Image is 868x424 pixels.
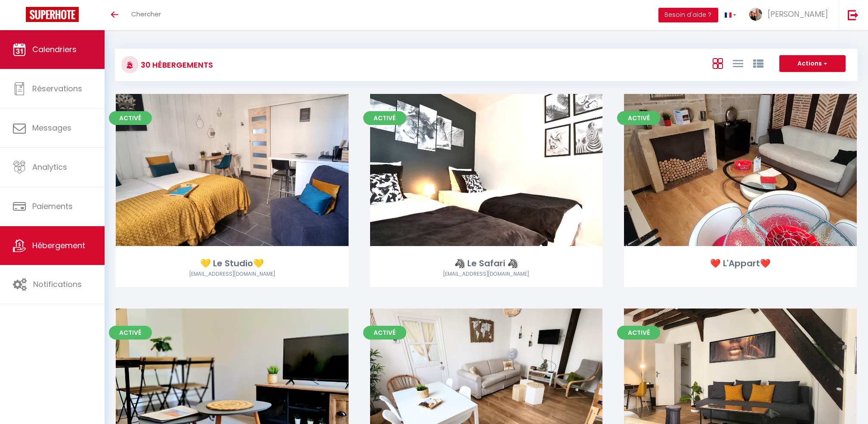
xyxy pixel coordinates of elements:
[713,56,723,70] a: Vue en Box
[749,8,762,21] img: ...
[109,326,152,340] span: Activé
[768,9,828,19] span: [PERSON_NAME]
[32,122,71,133] span: Messages
[139,55,213,75] h3: 30 Hébergements
[848,9,859,20] img: logout
[32,162,67,172] span: Analytics
[32,240,85,251] span: Hébergement
[33,279,82,290] span: Notifications
[32,201,73,212] span: Paiements
[753,56,763,70] a: Vue par Groupe
[624,257,857,270] div: ❤️ L'Appart❤️
[26,7,79,22] img: Super Booking
[32,44,77,55] span: Calendriers
[658,8,718,22] button: Besoin d'aide ?
[363,111,406,125] span: Activé
[116,257,349,270] div: 💛 Le Studio💛
[779,55,846,72] button: Actions
[617,111,660,125] span: Activé
[32,83,82,94] span: Réservations
[733,56,743,70] a: Vue en Liste
[370,257,603,270] div: 🦓 Le Safari 🦓
[363,326,406,340] span: Activé
[116,270,349,278] div: Airbnb
[109,111,152,125] span: Activé
[131,9,161,19] span: Chercher
[370,270,603,278] div: Airbnb
[617,326,660,340] span: Activé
